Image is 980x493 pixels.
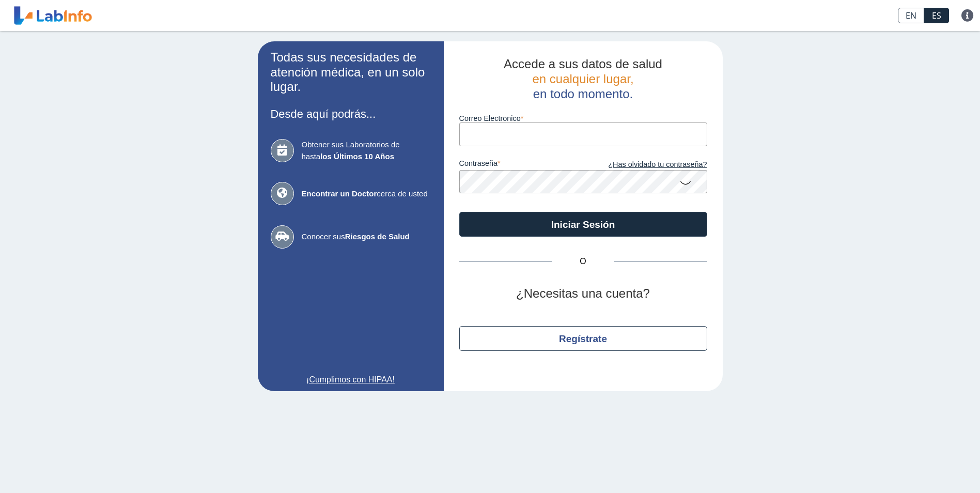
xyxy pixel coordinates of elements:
[583,159,707,171] a: ¿Has olvidado tu contraseña?
[302,188,431,200] span: cerca de usted
[459,286,707,301] h2: ¿Necesitas una cuenta?
[271,107,431,120] h3: Desde aquí podrás...
[302,139,431,162] span: Obtener sus Laboratorios de hasta
[532,72,633,86] span: en cualquier lugar,
[924,8,949,23] a: ES
[459,326,707,351] button: Regístrate
[271,374,431,386] a: ¡Cumplimos con HIPAA!
[459,114,707,122] label: Correo Electronico
[345,232,410,241] b: Riesgos de Salud
[459,212,707,237] button: Iniciar Sesión
[504,57,662,71] span: Accede a sus datos de salud
[552,255,614,268] span: O
[302,189,377,198] b: Encontrar un Doctor
[320,152,394,161] b: los Últimos 10 Años
[898,8,924,23] a: EN
[302,231,431,243] span: Conocer sus
[271,50,431,95] h2: Todas sus necesidades de atención médica, en un solo lugar.
[459,159,583,171] label: contraseña
[533,87,633,101] span: en todo momento.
